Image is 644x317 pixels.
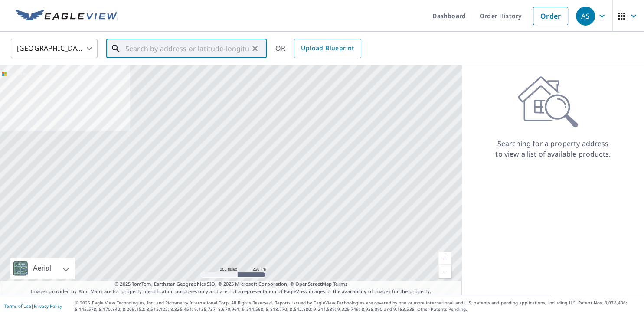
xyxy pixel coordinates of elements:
a: Terms of Use [4,303,31,309]
a: Privacy Policy [34,303,62,309]
p: | [4,304,62,309]
p: © 2025 Eagle View Technologies, Inc. and Pictometry International Corp. All Rights Reserved. Repo... [75,300,640,313]
a: Current Level 5, Zoom Out [438,265,451,278]
div: OR [275,39,361,58]
a: Current Level 5, Zoom In [438,252,451,265]
div: AS [576,7,595,26]
div: Aerial [30,258,54,279]
a: Terms [333,281,347,287]
div: Aerial [10,258,75,279]
input: Search by address or latitude-longitude [125,36,249,61]
button: Clear [249,42,261,55]
p: Searching for a property address to view a list of available products. [495,138,611,159]
div: [GEOGRAPHIC_DATA] [11,36,98,61]
span: © 2025 TomTom, Earthstar Geographics SIO, © 2025 Microsoft Corporation, © [114,281,347,288]
a: Upload Blueprint [294,39,361,58]
img: EV Logo [16,10,118,23]
span: Upload Blueprint [301,43,354,54]
a: OpenStreetMap [295,281,332,287]
a: Order [533,7,568,25]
